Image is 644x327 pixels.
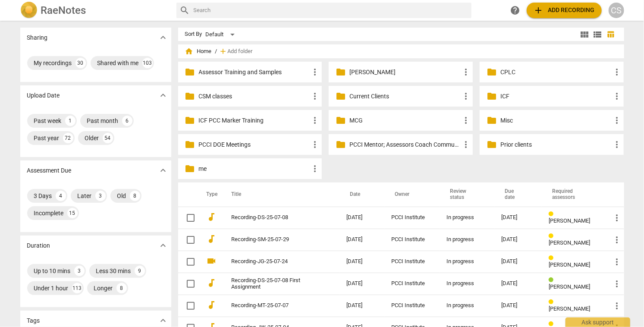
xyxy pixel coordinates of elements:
span: add [219,47,228,56]
div: Less 30 mins [96,267,131,275]
span: Review status: completed [549,277,557,283]
span: folder [185,91,195,101]
a: Recording-DS-25-07-08 [232,214,316,221]
span: [PERSON_NAME] [549,305,590,312]
div: In progress [446,236,487,243]
button: Upload [527,3,602,18]
span: more_vert [612,235,622,245]
span: more_vert [612,115,622,126]
p: Current Clients [349,92,461,101]
span: more_vert [461,91,471,101]
span: audiotrack [207,212,217,222]
div: [DATE] [502,302,535,309]
div: Past month [87,116,119,125]
span: Review status: in progress [549,299,557,305]
div: Ask support [565,318,630,327]
span: / [215,48,217,55]
th: Required assessors [542,182,605,207]
span: folder [487,139,497,150]
p: Misc [500,116,612,125]
span: audiotrack [207,234,217,244]
div: Past week [34,116,62,125]
span: more_vert [461,67,471,77]
div: In progress [446,214,487,221]
span: expand_more [158,32,168,43]
span: folder [185,139,195,150]
span: folder [185,163,195,174]
button: Show more [157,31,170,44]
th: Review status [440,182,494,207]
button: List view [591,28,604,41]
span: more_vert [461,115,471,126]
p: Duration [27,241,50,250]
span: folder [336,91,346,101]
div: In progress [446,258,487,265]
span: more_vert [310,67,320,77]
div: 15 [67,208,78,218]
span: table_chart [606,30,615,38]
div: Under 1 hour [34,284,69,292]
th: Due date [495,182,542,207]
a: Recording-DS-25-07-08 First Assignment [232,277,316,290]
span: more_vert [612,67,622,77]
div: Past year [34,134,60,142]
span: folder [185,115,195,126]
a: Recording-MT-25-07-07 [232,302,316,309]
div: 54 [103,133,113,143]
div: My recordings [34,59,72,67]
span: Review status: in progress [549,233,557,239]
span: add [534,5,544,16]
div: Later [78,192,92,200]
button: Table view [604,28,617,41]
p: Prior clients [500,140,612,149]
div: Older [85,134,99,142]
span: more_vert [461,139,471,150]
span: folder [487,67,497,77]
span: expand_more [158,240,168,251]
p: Assessor Training and Samples [199,68,310,77]
div: 1 [65,116,75,126]
div: 72 [63,133,73,143]
span: [PERSON_NAME] [549,239,590,246]
span: home [185,47,194,56]
td: [DATE] [339,273,384,295]
span: more_vert [612,139,622,150]
th: Title [221,182,340,207]
th: Type [200,182,221,207]
span: Review status: in progress [549,255,557,261]
div: Default [206,28,238,41]
div: [DATE] [502,258,535,265]
p: Upload Date [27,91,60,100]
span: more_vert [310,91,320,101]
a: LogoRaeNotes [20,2,170,19]
button: CS [609,3,624,18]
span: folder [185,67,195,77]
p: PCCI DOE Meetings [199,140,310,149]
th: Owner [384,182,440,207]
span: more_vert [612,257,622,267]
div: PCCI Institute [391,214,433,221]
button: Show more [157,164,170,177]
span: [PERSON_NAME] [549,261,590,268]
div: 113 [72,283,82,293]
span: folder [336,139,346,150]
span: [PERSON_NAME] [549,283,590,290]
p: Becket-McInroy [349,68,461,77]
span: view_list [593,29,603,40]
div: Longer [94,284,113,292]
span: videocam [207,256,217,266]
p: me [199,164,310,173]
div: 8 [116,283,127,293]
span: help [510,5,521,16]
p: MCG [349,116,461,125]
a: Recording-JG-25-07-24 [232,258,316,265]
span: Add recording [534,5,595,16]
div: PCCI Institute [391,302,433,309]
span: audiotrack [207,300,217,310]
div: PCCI Institute [391,280,433,287]
p: Assessment Due [27,166,72,175]
span: audiotrack [207,278,217,288]
th: Date [339,182,384,207]
button: Show more [157,89,170,102]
